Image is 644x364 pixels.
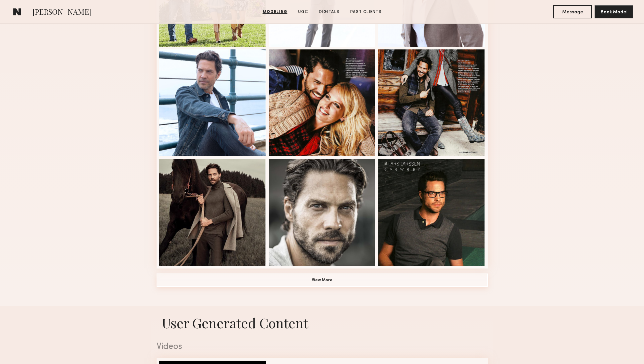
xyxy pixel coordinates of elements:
[553,5,592,18] button: Message
[157,343,488,351] div: Videos
[260,9,290,15] a: Modeling
[348,9,384,15] a: Past Clients
[32,7,91,18] span: [PERSON_NAME]
[595,9,633,14] a: Book Model
[316,9,342,15] a: Digitals
[157,274,488,287] button: View More
[151,314,493,332] h1: User Generated Content
[295,9,311,15] a: UGC
[595,5,633,18] button: Book Model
